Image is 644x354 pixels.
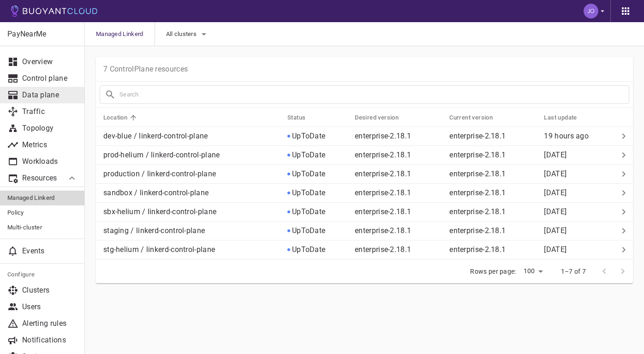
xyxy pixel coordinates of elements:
[7,194,78,202] span: Managed Linkerd
[103,114,127,121] h5: Location
[7,271,78,278] h5: Configure
[22,302,78,312] p: Users
[544,132,589,140] relative-time: 19 hours ago
[292,150,325,160] p: UpToDate
[287,114,317,122] span: Status
[287,114,305,121] h5: Status
[166,27,210,41] button: All clusters
[166,30,199,38] span: All clusters
[292,169,325,179] p: UpToDate
[544,188,566,197] relative-time: [DATE]
[449,226,537,235] p: enterprise-2.18.1
[544,226,566,235] relative-time: [DATE]
[544,226,566,235] span: Sun, 20 Jul 2025 15:45:45 PDT / Sun, 20 Jul 2025 22:45:45 UTC
[103,245,280,254] p: stg-helium / linkerd-control-plane
[544,245,566,254] span: Fri, 08 Aug 2025 11:20:35 PDT / Fri, 08 Aug 2025 18:20:35 UTC
[103,226,280,235] p: staging / linkerd-control-plane
[96,22,155,46] span: Managed Linkerd
[22,336,78,345] p: Notifications
[355,188,442,198] p: enterprise-2.18.1
[103,132,280,141] p: dev-blue / linkerd-control-plane
[544,132,589,140] span: Mon, 11 Aug 2025 17:01:02 PDT / Tue, 12 Aug 2025 00:01:02 UTC
[355,245,442,254] p: enterprise-2.18.1
[449,188,537,198] p: enterprise-2.18.1
[561,267,586,276] p: 1–7 of 7
[103,114,139,122] span: Location
[449,150,537,160] p: enterprise-2.18.1
[22,246,78,256] p: Events
[470,267,516,276] p: Rows per page:
[584,4,598,18] img: Jordan Gregory
[292,132,325,141] p: UpToDate
[22,140,78,150] p: Metrics
[544,207,566,216] span: Sun, 10 Aug 2025 08:36:25 PDT / Sun, 10 Aug 2025 15:36:25 UTC
[544,169,566,178] relative-time: [DATE]
[103,169,280,179] p: production / linkerd-control-plane
[7,209,78,216] span: Policy
[22,174,59,183] p: Resources
[22,90,78,100] p: Data plane
[544,169,566,178] span: Sat, 26 Jul 2025 00:06:08 PDT / Sat, 26 Jul 2025 07:06:08 UTC
[7,224,78,231] span: Multi-cluster
[544,114,577,121] h5: Last update
[449,132,537,141] p: enterprise-2.18.1
[449,169,537,179] p: enterprise-2.18.1
[22,107,78,116] p: Traffic
[449,114,493,121] h5: Current version
[22,57,78,66] p: Overview
[544,207,566,216] relative-time: [DATE]
[22,124,78,133] p: Topology
[544,150,566,159] span: Tue, 05 Aug 2025 08:04:17 PDT / Tue, 05 Aug 2025 15:04:17 UTC
[449,245,537,254] p: enterprise-2.18.1
[449,114,505,122] span: Current version
[355,114,411,122] span: Desired version
[355,207,442,216] p: enterprise-2.18.1
[355,114,399,121] h5: Desired version
[292,245,325,254] p: UpToDate
[355,169,442,179] p: enterprise-2.18.1
[355,132,442,141] p: enterprise-2.18.1
[520,264,546,278] div: 100
[449,207,537,216] p: enterprise-2.18.1
[292,188,325,198] p: UpToDate
[103,188,280,198] p: sandbox / linkerd-control-plane
[103,150,280,160] p: prod-helium / linkerd-control-plane
[119,88,629,101] input: Search
[544,188,566,197] span: Fri, 18 Jul 2025 12:58:44 PDT / Fri, 18 Jul 2025 19:58:44 UTC
[355,150,442,160] p: enterprise-2.18.1
[355,226,442,235] p: enterprise-2.18.1
[292,207,325,216] p: UpToDate
[22,157,78,166] p: Workloads
[103,207,280,216] p: sbx-helium / linkerd-control-plane
[22,319,78,328] p: Alerting rules
[544,245,566,254] relative-time: [DATE]
[7,30,77,39] p: PayNearMe
[22,74,78,83] p: Control plane
[103,65,188,74] p: 7 ControlPlane resources
[22,286,78,295] p: Clusters
[544,114,589,122] span: Last update
[292,226,325,235] p: UpToDate
[544,150,566,159] relative-time: [DATE]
